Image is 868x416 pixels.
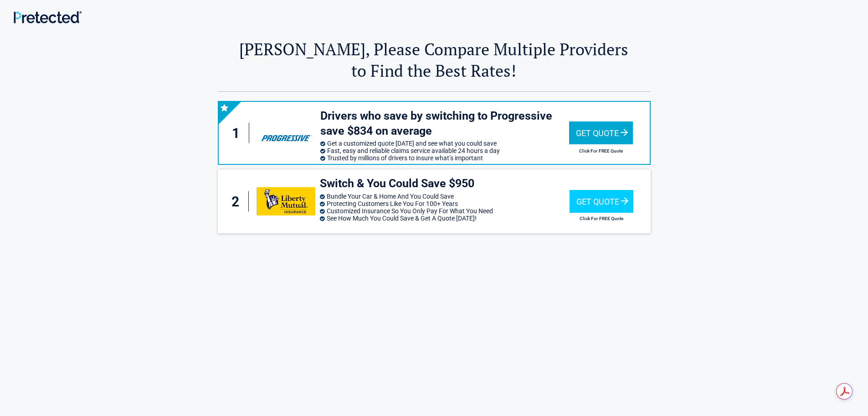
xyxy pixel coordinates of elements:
h3: Drivers who save by switching to Progressive save $834 on average [320,109,569,138]
h2: Click For FREE Quote [569,148,633,153]
img: Main Logo [14,11,82,23]
li: Bundle Your Car & Home And You Could Save [320,193,570,200]
div: 2 [227,191,249,212]
li: Fast, easy and reliable claims service available 24 hours a day [320,147,569,154]
li: See How Much You Could Save & Get A Quote [DATE]! [320,215,570,222]
h2: Click For FREE Quote [570,216,633,221]
li: Trusted by millions of drivers to insure what’s important [320,154,569,162]
div: Get Quote [570,190,633,213]
img: progressive's logo [257,119,315,147]
h2: [PERSON_NAME], Please Compare Multiple Providers to Find the Best Rates! [218,38,651,81]
li: Protecting Customers Like You For 100+ Years [320,200,570,207]
img: libertymutual's logo [257,187,315,216]
li: Get a customized quote [DATE] and see what you could save [320,140,569,147]
div: 1 [228,123,250,143]
h3: Switch & You Could Save $950 [320,176,570,191]
div: Get Quote [569,121,633,144]
li: Customized Insurance So You Only Pay For What You Need [320,207,570,215]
